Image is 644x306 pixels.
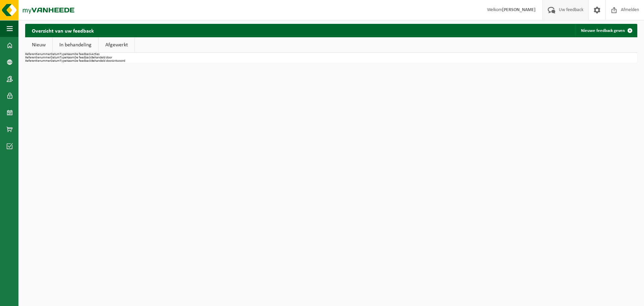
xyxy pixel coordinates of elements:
[66,59,74,63] th: Naam
[74,53,91,56] th: De feedback
[25,37,52,53] a: Nieuw
[51,59,60,63] th: Datum
[112,59,125,63] th: Antwoord
[66,53,74,56] th: Naam
[502,7,536,12] strong: [PERSON_NAME]
[74,59,91,63] th: De feedback
[91,56,112,59] th: Behandeld door
[25,53,51,56] th: Referentienummer
[51,56,60,59] th: Datum
[25,24,101,37] h2: Overzicht van uw feedback
[60,56,66,59] th: Type
[91,59,112,63] th: Behandeld door
[576,24,637,37] a: Nieuwe feedback geven
[66,56,74,59] th: Naam
[25,59,51,63] th: Referentienummer
[53,37,98,53] a: In behandeling
[25,56,51,59] th: Referentienummer
[60,59,66,63] th: Type
[51,53,60,56] th: Datum
[99,37,135,53] a: Afgewerkt
[91,53,100,56] th: Acties
[74,56,91,59] th: De feedback
[60,53,66,56] th: Type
